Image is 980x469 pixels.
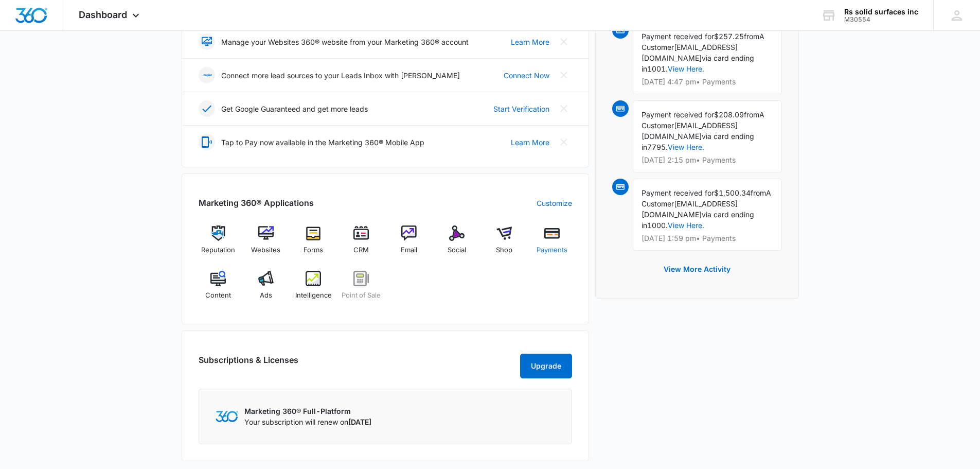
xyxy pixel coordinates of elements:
span: $1,500.34 [714,188,751,197]
a: Ads [246,271,286,308]
span: $208.09 [714,110,744,119]
p: Your subscription will renew on [244,416,371,427]
a: Learn More [511,137,549,148]
a: Forms [294,225,333,263]
span: Ads [260,290,272,301]
a: Reputation [199,225,238,263]
a: Learn More [511,37,549,47]
span: [EMAIL_ADDRESS][DOMAIN_NAME] [642,43,738,62]
img: Marketing 360 Logo [216,411,238,422]
p: Marketing 360® Full-Platform [244,406,371,416]
div: account name [844,8,918,16]
span: Payments [537,245,567,255]
p: Tap to Pay now available in the Marketing 360® Mobile App [221,137,424,148]
p: Manage your Websites 360® website from your Marketing 360® account [221,37,469,47]
p: [DATE] 2:15 pm • Payments [642,157,773,164]
span: Shop [496,245,512,255]
span: Email [401,245,417,255]
span: from [744,110,759,119]
span: [DATE] [348,418,371,426]
button: Upgrade [520,354,572,378]
div: account id [844,16,918,23]
span: from [744,32,759,41]
a: View Here. [668,64,704,73]
button: Close [556,67,572,83]
button: Close [556,100,572,117]
span: Forms [304,245,323,255]
p: Connect more lead sources to your Leads Inbox with [PERSON_NAME] [221,70,460,81]
a: Customize [537,198,572,209]
button: Close [556,33,572,50]
span: Payment received for [642,110,714,119]
a: Social [437,225,476,263]
span: Content [205,290,231,301]
a: Payments [532,225,572,263]
span: Websites [251,245,280,255]
span: $257.25 [714,32,744,41]
span: Dashboard [79,9,127,20]
a: Websites [246,225,286,263]
span: CRM [353,245,369,255]
a: Point of Sale [342,271,381,308]
span: [EMAIL_ADDRESS][DOMAIN_NAME] [642,121,738,141]
span: Payment received for [642,188,714,197]
span: Intelligence [295,290,332,301]
span: [EMAIL_ADDRESS][DOMAIN_NAME] [642,199,738,219]
a: Shop [485,225,524,263]
p: Get Google Guaranteed and get more leads [221,103,368,114]
a: Content [199,271,238,308]
span: Point of Sale [342,290,381,301]
button: View More Activity [653,257,741,282]
a: Email [389,225,429,263]
a: Connect Now [504,70,549,81]
span: 1000. [647,221,668,230]
span: Social [448,245,466,255]
a: View Here. [668,143,704,151]
p: [DATE] 1:59 pm • Payments [642,235,773,242]
h2: Subscriptions & Licenses [199,354,298,374]
span: 1001. [647,64,668,73]
button: Close [556,134,572,150]
span: 7795. [647,143,668,151]
a: View Here. [668,221,704,230]
span: Reputation [201,245,235,255]
p: [DATE] 4:47 pm • Payments [642,78,773,85]
a: Intelligence [294,271,333,308]
span: Payment received for [642,32,714,41]
h2: Marketing 360® Applications [199,197,314,209]
a: Start Verification [493,103,549,114]
span: from [751,188,766,197]
a: CRM [342,225,381,263]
